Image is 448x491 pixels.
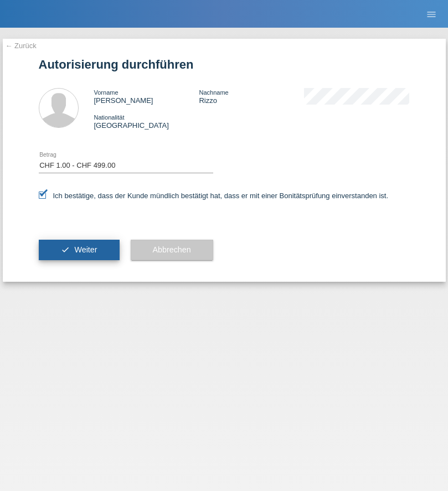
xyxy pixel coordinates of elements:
i: menu [426,9,437,20]
span: Weiter [74,245,97,254]
div: Rizzo [199,88,304,105]
a: ← Zurück [6,42,37,50]
span: Nachname [199,89,228,96]
a: menu [420,11,442,17]
button: Abbrechen [131,240,213,261]
span: Vorname [94,89,119,96]
button: check Weiter [39,240,120,261]
i: check [61,245,70,254]
div: [GEOGRAPHIC_DATA] [94,113,199,130]
span: Abbrechen [153,245,191,254]
h1: Autorisierung durchführen [39,58,410,71]
div: [PERSON_NAME] [94,88,199,105]
span: Nationalität [94,114,125,121]
label: Ich bestätige, dass der Kunde mündlich bestätigt hat, dass er mit einer Bonitätsprüfung einversta... [39,192,389,200]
